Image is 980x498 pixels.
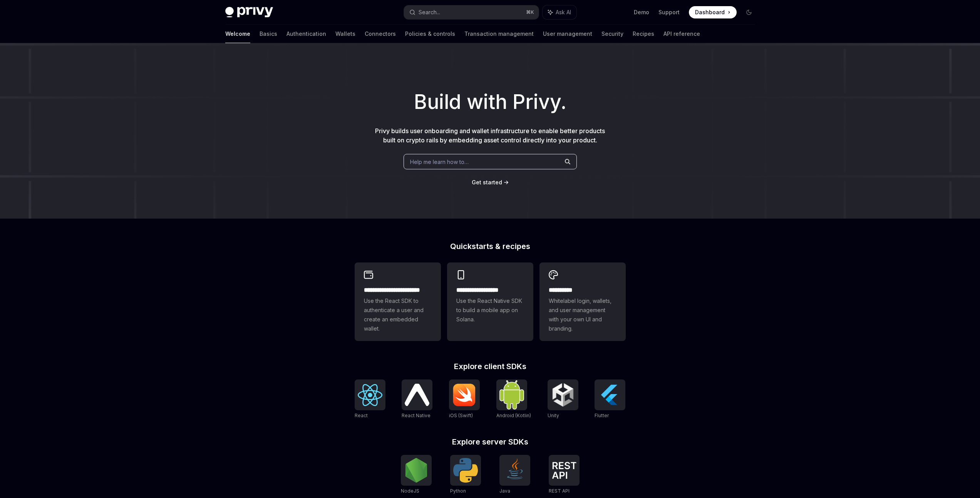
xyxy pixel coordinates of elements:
a: Policies & controls [405,25,455,43]
span: Use the React Native SDK to build a mobile app on Solana. [456,296,524,324]
img: iOS (Swift) [452,383,477,406]
span: NodeJS [401,488,419,494]
a: Connectors [365,25,396,43]
h2: Quickstarts & recipes [355,242,626,250]
a: REST APIREST API [549,455,580,495]
span: Help me learn how to… [410,158,469,166]
a: Recipes [633,25,654,43]
a: UnityUnity [548,379,578,419]
img: Android (Kotlin) [499,380,524,409]
img: Unity [551,383,575,407]
a: NodeJSNodeJS [401,455,432,495]
h1: Build with Privy. [12,87,968,117]
a: iOS (Swift)iOS (Swift) [449,379,480,419]
a: Transaction management [464,25,534,43]
span: Flutter [595,413,609,418]
img: Flutter [598,383,622,407]
span: Unity [548,413,559,418]
span: Get started [472,179,502,185]
img: NodeJS [404,458,429,483]
span: REST API [549,488,570,494]
a: Android (Kotlin)Android (Kotlin) [496,379,531,419]
a: PythonPython [450,455,481,495]
a: Demo [634,8,649,16]
img: dark logo [225,7,273,18]
span: iOS (Swift) [449,413,473,418]
img: React [358,384,382,406]
div: Search... [419,8,440,17]
a: Get started [472,179,502,186]
span: Whitelabel login, wallets, and user management with your own UI and branding. [549,296,616,333]
img: REST API [552,462,576,479]
img: React Native [405,384,429,406]
span: Ask AI [556,8,571,16]
button: Search...⌘K [404,5,539,19]
img: Python [453,458,478,483]
a: **** *****Whitelabel login, wallets, and user management with your own UI and branding. [539,262,626,341]
a: Support [658,8,680,16]
button: Ask AI [543,5,576,19]
span: Use the React SDK to authenticate a user and create an embedded wallet. [364,296,432,333]
a: Wallets [335,25,355,43]
a: FlutterFlutter [595,379,625,419]
a: Welcome [225,25,250,43]
a: User management [543,25,592,43]
span: Python [450,488,466,494]
a: React NativeReact Native [402,379,432,419]
a: ReactReact [355,379,385,419]
button: Toggle dark mode [743,6,755,18]
a: API reference [663,25,700,43]
span: Dashboard [695,8,725,16]
a: Authentication [286,25,326,43]
span: ⌘ K [526,9,534,15]
a: Security [601,25,623,43]
span: Java [499,488,510,494]
span: Android (Kotlin) [496,413,531,418]
a: JavaJava [499,455,530,495]
a: Basics [260,25,277,43]
a: **** **** **** ***Use the React Native SDK to build a mobile app on Solana. [447,262,533,341]
span: Privy builds user onboarding and wallet infrastructure to enable better products built on crypto ... [375,127,605,144]
h2: Explore server SDKs [355,438,626,446]
h2: Explore client SDKs [355,363,626,370]
span: React [355,413,368,418]
span: React Native [402,413,431,418]
img: Java [503,458,527,483]
a: Dashboard [689,6,737,18]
